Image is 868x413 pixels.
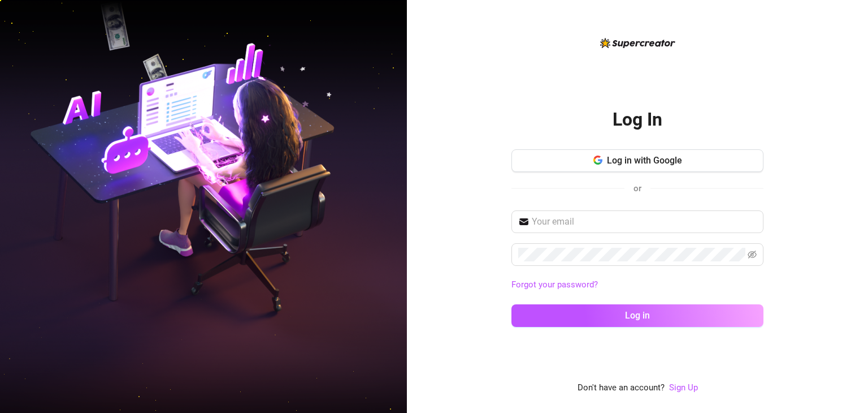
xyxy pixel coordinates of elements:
span: Log in with Google [607,155,682,166]
span: eye-invisible [748,250,757,259]
a: Forgot your password? [511,278,763,292]
a: Forgot your password? [511,279,598,290]
h2: Log In [613,108,662,131]
button: Log in [511,304,763,327]
input: Your email [532,215,757,229]
a: Sign Up [669,381,698,395]
span: Don't have an account? [578,381,665,395]
button: Log in with Google [511,149,763,172]
img: logo-BBDzfeDw.svg [600,38,675,48]
span: Log in [625,310,650,321]
span: or [633,183,641,193]
a: Sign Up [669,382,698,393]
